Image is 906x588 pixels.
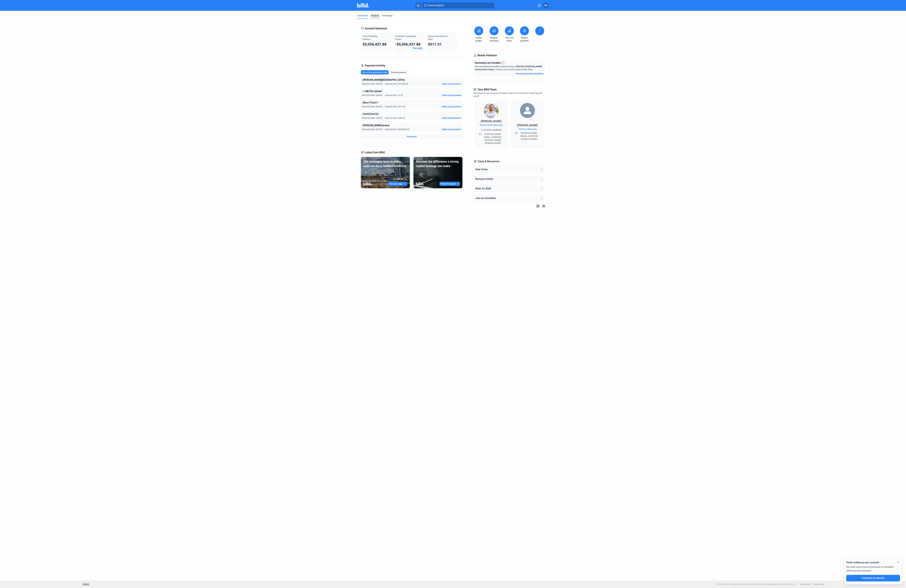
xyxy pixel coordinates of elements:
[484,128,501,131] span: [PHONE_NUMBER]
[371,14,379,17] div: Projects
[480,123,503,127] span: Relationship Manager
[474,36,484,42] a: Create project
[482,133,504,145] span: [PERSON_NAME][EMAIL_ADDRESS][PERSON_NAME][DOMAIN_NAME]
[428,35,447,40] span: Amount Due Next 30 Days
[474,175,545,183] button: Resource Center
[362,128,382,131] span: Maturity Date: [DATE]
[362,94,382,97] span: Maturity Date: [DATE]
[846,564,900,575] div: We need some more information to complete setting up your account.
[475,187,491,190] div: Refer for $500
[715,583,796,585] p: © 2025 Billd, LLC. All rights reserved. BILLD and the BILLD logo are registered trademarks of Bil...
[442,94,461,97] button: Make early payment
[518,127,537,131] span: Territory Manager
[475,196,496,200] div: Join our newsletter
[385,105,405,108] span: Amount Due: $227.46
[813,583,825,585] b: Privacy Policy
[362,116,382,119] span: Maturity Date: [DATE]
[474,195,545,202] button: Join our newsletter
[478,87,497,92] span: Your Billd Team
[475,168,488,171] div: Help Center
[474,166,545,173] button: Help Center
[362,82,382,85] span: Maturity Date: [DATE]
[517,124,538,127] span: [PERSON_NAME]
[363,124,389,127] span: [PERSON_NAME] project
[475,61,501,65] span: Upcoming Lien Deadline
[428,42,442,46] span: $511.31
[518,132,540,141] span: [PERSON_NAME][EMAIL_ADDRESS][DOMAIN_NAME]
[428,4,444,7] span: Search projects
[475,65,542,71] span: The estimated lien deadline is approaching on for . Contact us to avoid a potential lien filing.
[363,159,407,168] div: The strategies best-in-class subs use for a resilient business
[862,577,884,579] span: Complete enrollment
[442,128,461,131] button: Make early payment
[385,94,403,97] span: Amount Due: $1.02
[365,63,385,68] span: Payment Activity
[413,47,422,49] a: View details
[361,70,389,74] button: Upcoming payments due
[439,182,460,186] button: Read the report
[422,2,494,8] button: Search projects
[395,42,420,46] span: -$5,056,437.88
[385,116,405,119] span: Amount Due: $284.32
[442,105,461,108] button: Make early payment
[416,159,460,168] div: Discover the difference a strong capital strategy can make
[544,4,548,7] span: HA
[363,42,386,46] span: $5,056,437.88
[363,35,377,40] span: Total Financing Balance
[385,128,409,131] span: Amount Due: $549,900.00
[475,177,493,181] div: Resource Center
[811,583,812,585] p: |
[846,561,900,564] div: Finish setting up your account!
[896,560,900,564] mat-icon: close
[846,575,900,581] button: Complete enrollment
[520,103,535,118] img: Territory Manager
[362,71,387,74] span: Upcoming payments due
[365,26,387,31] span: Account Summary
[395,35,416,40] span: Available Purchasing Power
[442,116,461,119] button: Make early payment
[515,72,544,75] button: View upcoming lien deadlines
[358,14,368,17] div: Dashboard
[357,3,369,7] img: Billd Company Logo
[363,112,378,116] span: VerifyTest123
[391,71,406,74] span: Disbursements
[477,159,500,163] span: Tools & Resources
[388,182,407,186] button: Get your copy
[484,103,499,118] img: Relationship Manager
[517,65,523,68] span: [DATE]
[489,36,499,42] a: Request financing
[799,583,810,585] b: Terms of Use
[363,101,378,104] span: New11Test11
[481,120,501,123] span: [PERSON_NAME]
[363,90,382,93] span: 1 MB File Upload
[365,150,385,154] span: Latest from Billd
[363,78,404,82] span: [PERSON_NAME][GEOGRAPHIC_DATA]
[519,36,530,42] a: Make a payment
[442,82,461,85] button: Make early payment
[543,2,549,8] button: HA
[504,36,515,42] a: Flex Line Draw
[474,92,542,97] span: We're here for you and your business. Reach out anytime for needs big and small!
[407,135,417,138] button: View more
[362,105,382,108] span: Maturity Date: [DATE]
[477,53,497,57] span: Needs Attention
[385,82,408,85] span: Amount Due: $79,586.62
[382,14,392,17] div: Financings
[474,185,545,192] button: Refer for $500
[83,583,89,585] img: logo
[390,70,408,75] button: Disbursements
